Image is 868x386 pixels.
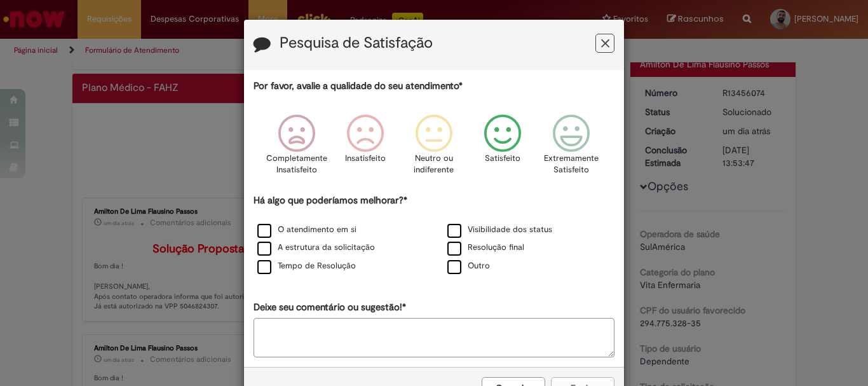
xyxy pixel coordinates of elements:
[447,242,524,254] label: Resolução final
[254,79,463,93] label: Por favor, avalie a qualidade do seu atendimento*
[411,153,457,176] p: Neutro ou indiferente
[257,242,375,254] label: A estrutura da solicitação
[266,153,327,176] p: Completamente Insatisfeito
[257,260,356,272] label: Tempo de Resolução
[345,153,386,165] p: Insatisfeito
[257,224,356,236] label: O atendimento em si
[254,301,406,314] label: Deixe seu comentário ou sugestão!*
[539,105,604,192] div: Extremamente Satisfeito
[485,153,520,165] p: Satisfeito
[544,153,599,176] p: Extremamente Satisfeito
[402,105,466,192] div: Neutro ou indiferente
[470,105,535,192] div: Satisfeito
[447,260,490,272] label: Outro
[264,105,329,192] div: Completamente Insatisfeito
[254,194,614,276] div: Há algo que poderíamos melhorar?*
[280,35,433,52] label: Pesquisa de Satisfação
[333,105,398,192] div: Insatisfeito
[447,224,552,236] label: Visibilidade dos status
